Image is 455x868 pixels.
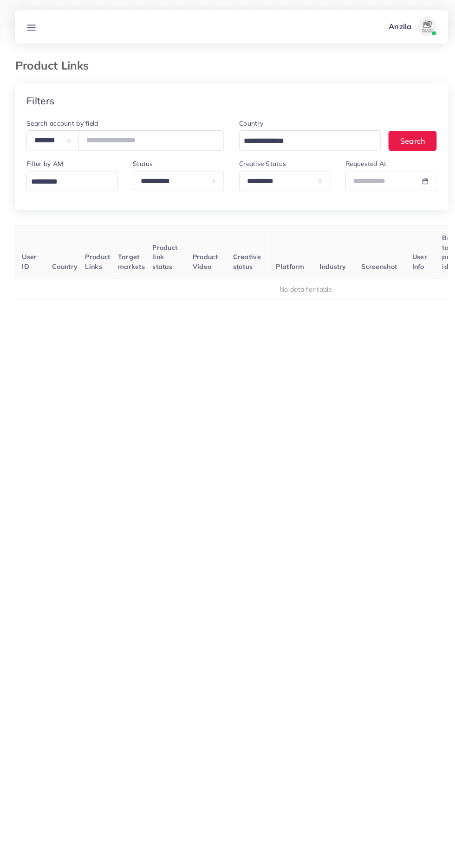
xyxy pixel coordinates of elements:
[355,258,390,266] span: Screenshot
[189,249,214,266] span: Product Video
[26,168,116,188] div: Search for option
[116,249,142,266] span: Target markets
[317,852,369,861] a: Ecomdy Media
[235,128,374,148] div: Search for option
[27,172,110,186] input: Search for option
[369,851,440,862] span: , All rights Reserved
[26,116,97,126] label: Search account by field
[405,249,420,266] span: User Info
[271,258,299,266] span: Platform
[149,239,174,267] span: Product link status
[314,258,340,266] span: Industry
[21,249,36,266] span: User ID
[235,156,281,166] label: Creative Status
[377,17,433,35] a: Anzilaavatar
[235,116,259,126] label: Country
[51,258,76,266] span: Country
[410,17,429,35] img: avatar
[382,128,429,148] button: Search
[84,249,108,266] span: Product Links
[236,132,362,146] input: Search for option
[15,57,95,71] h3: Product Links
[382,20,404,32] p: Anzila
[228,249,256,266] span: Creative status
[252,851,440,862] span: Copyright © 2025
[339,156,380,166] label: Requested At
[26,93,53,105] h4: Filters
[130,156,150,166] label: Status
[26,156,62,166] label: Filter by AM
